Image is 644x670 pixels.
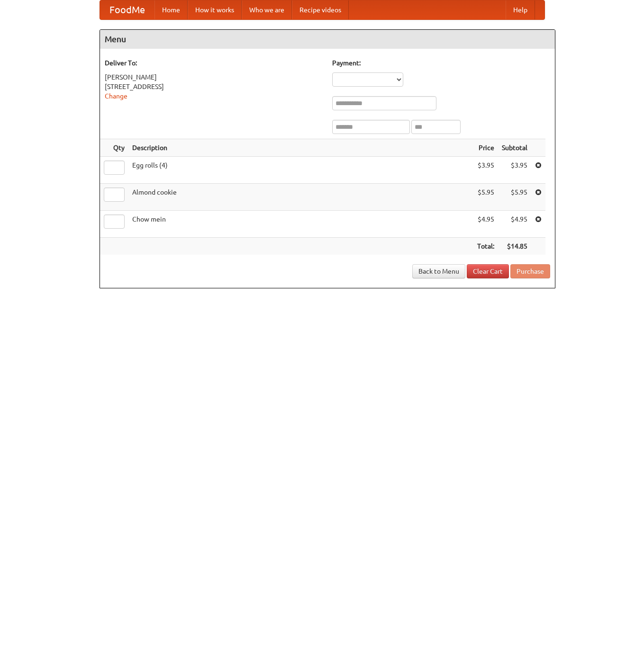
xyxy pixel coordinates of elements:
[332,58,550,68] h5: Payment:
[128,184,473,211] td: Almond cookie
[412,264,465,278] a: Back to Menu
[292,0,349,19] a: Recipe videos
[105,58,323,68] h5: Deliver To:
[473,184,498,211] td: $5.95
[128,157,473,184] td: Egg rolls (4)
[105,82,323,91] div: [STREET_ADDRESS]
[128,211,473,238] td: Chow mein
[498,211,531,238] td: $4.95
[473,238,498,255] th: Total:
[498,157,531,184] td: $3.95
[506,0,535,19] a: Help
[473,211,498,238] td: $4.95
[105,72,323,82] div: [PERSON_NAME]
[510,264,550,278] button: Purchase
[100,0,154,19] a: FoodMe
[128,139,473,157] th: Description
[498,238,531,255] th: $14.85
[188,0,242,19] a: How it works
[473,157,498,184] td: $3.95
[467,264,509,278] a: Clear Cart
[498,139,531,157] th: Subtotal
[242,0,292,19] a: Who we are
[473,139,498,157] th: Price
[154,0,188,19] a: Home
[498,184,531,211] td: $5.95
[100,30,555,49] h4: Menu
[105,92,127,100] a: Change
[100,139,128,157] th: Qty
